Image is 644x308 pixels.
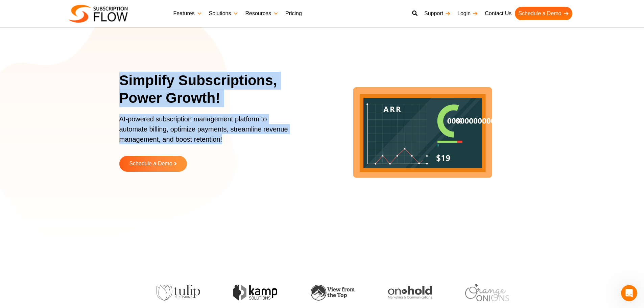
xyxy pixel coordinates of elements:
[129,161,172,167] span: Schedule a Demo
[303,284,347,301] img: orange-onions
[380,284,424,301] img: vault
[225,286,269,300] img: onhold-marketing
[621,285,637,301] iframe: Intercom live chat
[119,114,295,151] p: AI-powered subscription management platform to automate billing, optimize payments, streamline re...
[457,286,501,299] img: congnitech
[282,7,305,20] a: Pricing
[119,72,304,107] h1: Simplify Subscriptions, Power Growth!
[148,285,192,301] img: view-from-the-top
[242,7,282,20] a: Resources
[69,5,128,23] img: Subscriptionflow
[206,7,242,20] a: Solutions
[454,7,481,20] a: Login
[170,7,206,20] a: Features
[119,156,187,172] a: Schedule a Demo
[515,7,572,20] a: Schedule a Demo
[481,7,515,20] a: Contact Us
[421,7,454,20] a: Support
